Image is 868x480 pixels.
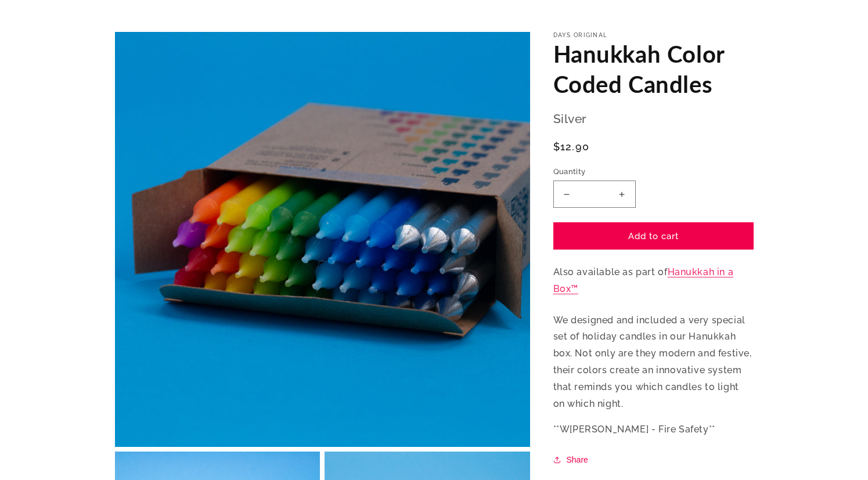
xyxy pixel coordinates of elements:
div: Also available as part of [553,32,754,467]
a: Hanukkah in a Box™ [553,266,734,294]
p: Days Original [553,32,754,39]
span: $12.90 [553,139,590,154]
button: Add to cart [553,222,754,250]
h1: Hanukkah Color Coded Candles [553,39,754,99]
button: Share [553,453,592,467]
p: Silver [553,108,754,130]
label: Quantity [553,166,754,178]
span: [PERSON_NAME] - Fire Safety** [570,424,715,435]
p: We designed and included a very special set of holiday candles in our Hanukkah box. Not only are ... [553,312,754,413]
